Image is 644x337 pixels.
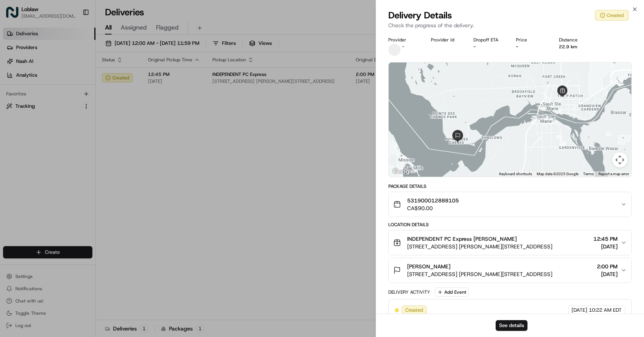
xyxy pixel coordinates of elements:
[8,100,51,106] div: Past conversations
[34,73,126,81] div: Start new chat
[24,119,63,125] span: Klarizel Pensader
[15,171,59,179] span: Knowledge Base
[389,258,631,283] button: [PERSON_NAME][STREET_ADDRESS] [PERSON_NAME][STREET_ADDRESS]2:00 PM[DATE]
[583,172,594,176] a: Terms (opens in new tab)
[597,263,618,270] span: 2:00 PM
[612,152,628,168] button: Map camera controls
[70,140,86,146] span: [DATE]
[76,190,93,196] span: Pylon
[407,270,552,278] span: [STREET_ADDRESS] [PERSON_NAME][STREET_ADDRESS]
[391,167,416,177] a: Open this area in Google Maps (opens a new window)
[572,307,587,314] span: [DATE]
[24,140,64,146] span: Loblaw 12 agents
[69,119,88,125] span: 9:56 AM
[516,44,546,50] div: -
[8,73,21,87] img: 1736555255976-a54dd68f-1ca7-489b-9aae-adbdc363a1c4
[388,289,430,295] div: Delivery Activity
[499,171,532,177] button: Keyboard shortcuts
[407,263,450,270] span: [PERSON_NAME]
[559,44,589,50] div: 22.9 km
[20,49,127,58] input: Clear
[407,235,517,243] span: INDEPENDENT PC Express [PERSON_NAME]
[595,10,629,21] button: Created
[389,230,631,255] button: INDEPENDENT PC Express [PERSON_NAME][STREET_ADDRESS] [PERSON_NAME][STREET_ADDRESS]12:45 PM[DATE]
[34,81,105,87] div: We're available if you need us!
[389,192,631,217] button: 531900012888105CA$90.00
[388,9,452,21] span: Delivery Details
[8,8,23,23] img: Nash
[559,37,589,43] div: Distance
[66,140,69,146] span: •
[405,307,423,314] span: Created
[496,320,527,331] button: See details
[589,307,622,314] span: 10:22 AM EDT
[15,119,21,125] img: 1736555255976-a54dd68f-1ca7-489b-9aae-adbdc363a1c4
[62,168,126,182] a: 💻API Documentation
[516,37,546,43] div: Price
[388,183,632,189] div: Package Details
[593,235,618,243] span: 12:45 PM
[435,288,469,297] button: Add Event
[119,98,140,107] button: See all
[388,21,632,29] p: Check the progress of the delivery.
[431,37,461,43] div: Provider Id
[473,37,504,43] div: Dropoff ETA
[598,172,629,176] a: Report a map error
[8,112,20,124] img: Klarizel Pensader
[8,172,14,178] div: 📗
[72,171,123,179] span: API Documentation
[407,243,552,250] span: [STREET_ADDRESS] [PERSON_NAME][STREET_ADDRESS]
[593,243,618,250] span: [DATE]
[407,204,459,212] span: CA$90.00
[16,73,30,87] img: 1724597045416-56b7ee45-8013-43a0-a6f9-03cb97ddad50
[402,44,404,50] span: -
[388,222,632,228] div: Location Details
[8,31,140,43] p: Welcome 👋
[8,132,20,145] img: Loblaw 12 agents
[5,168,62,182] a: 📗Knowledge Base
[391,167,416,177] img: Google
[388,37,419,43] div: Provider
[537,172,578,176] span: Map data ©2025 Google
[54,190,93,196] a: Powered byPylon
[597,270,618,278] span: [DATE]
[473,44,504,50] div: -
[407,197,459,204] span: 531900012888105
[65,172,71,178] div: 💻
[130,76,140,85] button: Start new chat
[65,119,67,125] span: •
